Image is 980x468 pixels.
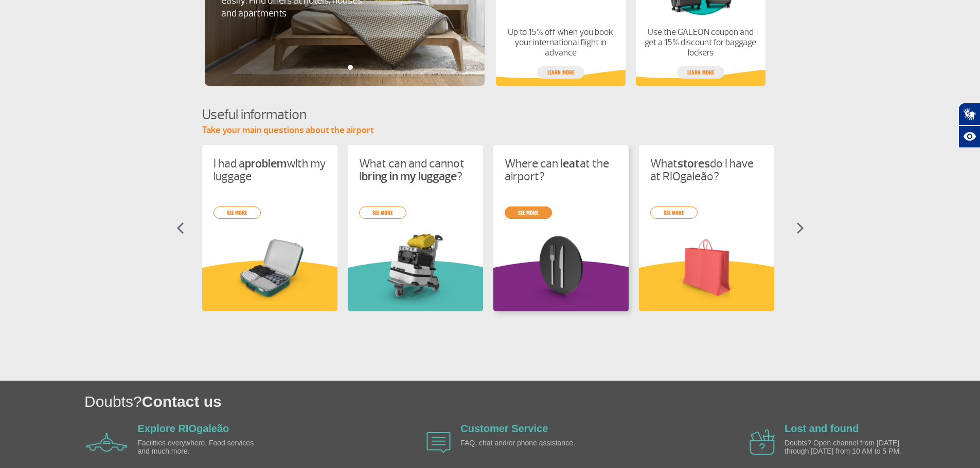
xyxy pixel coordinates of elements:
strong: problem [245,156,287,171]
img: card%20informa%C3%A7%C3%B5es%201.png [359,231,472,305]
img: card%20informa%C3%A7%C3%B5es%206.png [650,231,763,305]
img: problema-bagagem.png [213,231,326,305]
img: seta-esquerda [176,222,184,234]
span: Contact us [142,393,222,410]
img: airplane icon [750,429,775,455]
img: verdeInformacoesUteis.svg [348,260,483,311]
button: Abrir recursos assistivos. [958,125,980,148]
p: Facilities everywhere. Food services and much more. [138,439,256,455]
a: see more [213,207,261,219]
img: card%20informa%C3%A7%C3%B5es%208.png [505,231,617,305]
img: roxoInformacoesUteis.svg [493,260,629,311]
p: Take your main questions about the airport [202,124,778,137]
strong: stores [678,156,710,171]
button: Abrir tradutor de língua de sinais. [958,103,980,125]
img: seta-direita [796,222,804,234]
a: Learn more [537,66,584,79]
p: Where can I at the airport? [505,157,617,183]
p: What can and cannot I ? [359,157,472,183]
strong: eat [563,156,580,171]
p: FAQ, chat and/or phone assistance. [460,439,579,447]
strong: bring in my luggage [362,169,457,184]
h4: Useful information [202,105,778,124]
p: What do I have at RIOgaleão? [650,157,763,183]
a: see more [650,207,698,219]
p: Doubts? Open channel from [DATE] through [DATE] from 10 AM to 5 PM. [785,439,903,455]
a: Explore RIOgaleão [138,423,229,434]
h1: Doubts? [84,391,980,412]
img: airplane icon [86,433,128,452]
a: Learn more [677,66,724,79]
p: Use the GALEON coupon and get a 15% discount for baggage lockers [644,27,756,58]
a: see more [505,207,552,219]
p: I had a with my luggage [213,157,326,183]
a: Lost and found [785,423,859,434]
img: amareloInformacoesUteis.svg [202,260,337,311]
img: amareloInformacoesUteis.svg [639,260,774,311]
a: Customer Service [460,423,548,434]
img: airplane icon [426,432,451,453]
div: Plugin de acessibilidade da Hand Talk. [958,103,980,148]
p: Up to 15% off when you book your international flight in advance [504,27,616,58]
a: see more [359,207,406,219]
